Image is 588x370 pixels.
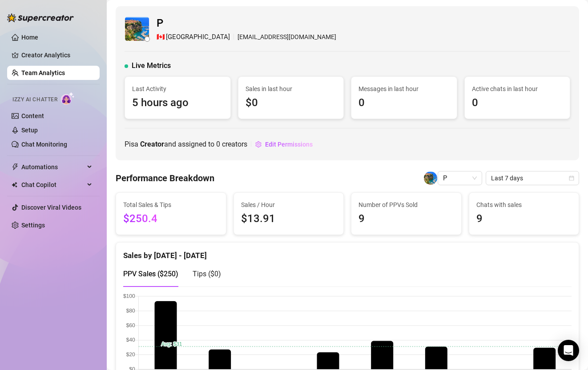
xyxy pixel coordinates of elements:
[125,17,149,41] img: P
[157,32,336,43] div: [EMAIL_ADDRESS][DOMAIN_NAME]
[21,160,85,174] span: Automations
[116,172,214,184] h4: Performance Breakdown
[358,84,450,94] span: Messages in last hour
[132,95,223,111] span: 5 hours ago
[132,60,171,71] span: Live Metrics
[21,69,65,76] a: Team Analytics
[166,32,230,43] span: [GEOGRAPHIC_DATA]
[21,127,38,134] a: Setup
[358,95,450,111] span: 0
[246,84,337,94] span: Sales in last hour
[216,140,220,148] span: 0
[21,48,93,62] a: Creator Analytics
[21,141,67,148] a: Chat Monitoring
[472,95,563,111] span: 0
[569,175,574,181] span: calendar
[443,171,477,185] span: P
[125,139,247,150] span: P is a and assigned to creators
[12,95,57,104] span: Izzy AI Chatter
[193,270,221,278] span: Tips ( $0 )
[132,84,223,94] span: Last Activity
[140,140,164,148] b: Creator
[157,15,336,32] span: P
[21,112,44,119] a: Content
[558,340,579,361] div: Open Intercom Messenger
[123,211,219,227] span: $250.4
[491,171,574,185] span: Last 7 days
[21,222,45,229] a: Settings
[157,32,165,43] span: 🇨🇦
[255,141,262,147] span: setting
[476,211,572,227] span: 9
[246,95,337,111] span: $0
[123,243,572,262] div: Sales by [DATE] - [DATE]
[21,34,38,41] a: Home
[12,182,17,188] img: Chat Copilot
[241,200,337,210] span: Sales / Hour
[61,92,75,105] img: AI Chatter
[12,163,19,171] span: thunderbolt
[472,84,563,94] span: Active chats in last hour
[424,171,437,185] img: P
[123,200,219,210] span: Total Sales & Tips
[255,137,313,151] button: Edit Permissions
[265,141,313,148] span: Edit Permissions
[358,200,454,210] span: Number of PPVs Sold
[21,204,81,211] a: Discover Viral Videos
[123,270,178,278] span: PPV Sales ( $250 )
[476,200,572,210] span: Chats with sales
[358,211,454,227] span: 9
[241,211,337,227] span: $13.91
[21,178,85,192] span: Chat Copilot
[7,13,74,22] img: logo-BBDzfeDw.svg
